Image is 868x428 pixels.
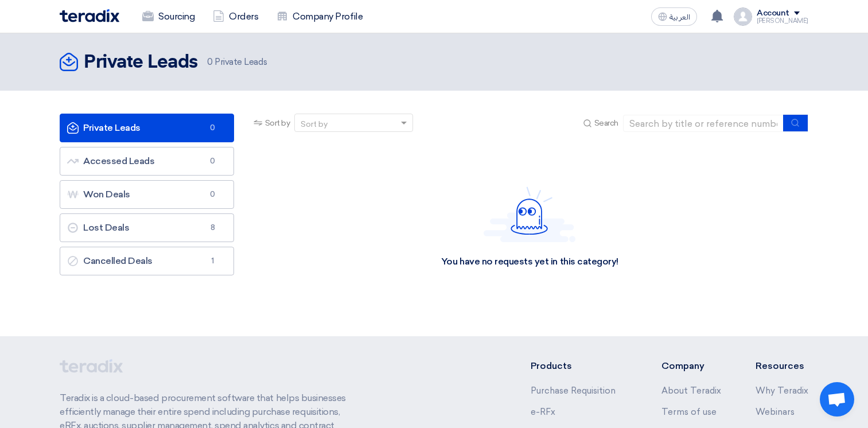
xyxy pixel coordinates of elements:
a: Webinars [756,407,795,417]
a: e-RFx [531,407,555,417]
a: Why Teradix [756,386,808,396]
h2: Private Leads [84,51,198,74]
div: [PERSON_NAME] [757,18,808,24]
a: Orders [204,4,267,29]
li: Products [531,359,628,373]
span: Search [594,117,618,129]
div: Sort by [301,118,328,130]
a: Accessed Leads0 [60,147,234,176]
img: Hello [484,186,575,242]
a: Lost Deals8 [60,213,234,242]
a: Company Profile [267,4,372,29]
div: Account [757,9,789,18]
a: Terms of use [661,407,717,417]
a: Open chat [820,382,854,417]
img: Teradix logo [60,9,119,22]
a: Sourcing [133,4,204,29]
span: 0 [207,57,213,67]
span: العربية [670,13,690,21]
img: profile_test.png [734,7,752,26]
span: 0 [206,189,220,200]
span: Sort by [265,117,290,129]
div: You have no requests yet in this category! [441,256,618,268]
li: Company [661,359,721,373]
a: Private Leads0 [60,114,234,142]
span: 0 [206,122,220,134]
a: Cancelled Deals1 [60,247,234,275]
a: Won Deals0 [60,180,234,209]
span: 1 [206,255,220,267]
a: Purchase Requisition [531,386,616,396]
span: 8 [206,222,220,234]
input: Search by title or reference number [623,115,784,132]
span: Private Leads [207,56,267,69]
span: 0 [206,155,220,167]
button: العربية [651,7,697,26]
li: Resources [756,359,808,373]
a: About Teradix [661,386,721,396]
